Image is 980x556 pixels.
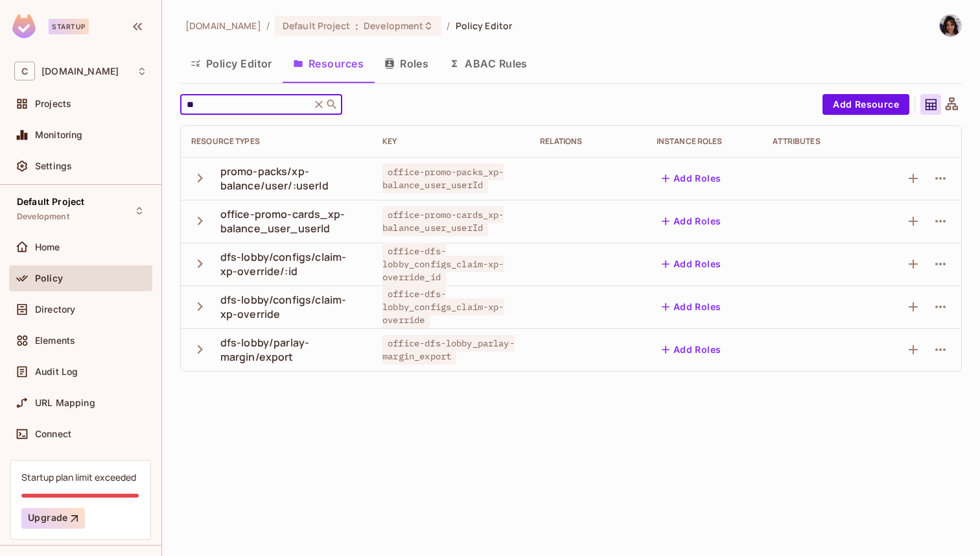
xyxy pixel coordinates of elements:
[191,136,362,147] div: Resource Types
[447,19,450,32] li: /
[540,136,636,147] div: Relations
[220,335,362,364] div: dfs-lobby/parlay-margin/export
[35,273,63,284] span: Policy
[773,136,869,147] div: Attributes
[220,164,362,193] div: promo-packs/xp-balance/user/:userId
[35,335,75,346] span: Elements
[456,19,513,32] span: Policy Editor
[35,99,71,109] span: Projects
[17,212,69,222] span: Development
[21,508,85,529] button: Upgrade
[364,19,423,32] span: Development
[35,429,71,439] span: Connect
[35,161,72,171] span: Settings
[382,285,504,328] span: office-dfs-lobby_configs_claim-xp-override
[355,21,359,31] span: :
[382,136,519,147] div: Key
[14,62,35,80] span: C
[12,14,36,38] img: SReyMgAAAABJRU5ErkJggg==
[657,211,727,232] button: Add Roles
[35,304,75,315] span: Directory
[657,136,752,147] div: Instance roles
[35,242,60,252] span: Home
[35,398,95,408] span: URL Mapping
[266,19,270,32] li: /
[220,207,362,236] div: office-promo-cards_xp-balance_user_userId
[439,47,538,80] button: ABAC Rules
[220,293,362,321] div: dfs-lobby/configs/claim-xp-override
[41,66,119,77] span: Workspace: chalkboard.io
[657,296,727,317] button: Add Roles
[185,19,261,32] span: the active workspace
[382,206,504,236] span: office-promo-cards_xp-balance_user_userId
[220,250,362,278] div: dfs-lobby/configs/claim-xp-override/:id
[21,471,136,483] div: Startup plan limit exceeded
[940,15,961,36] img: Lusine Karapetian
[49,19,89,34] div: Startup
[35,367,78,377] span: Audit Log
[657,168,727,189] button: Add Roles
[283,47,374,80] button: Resources
[657,254,727,274] button: Add Roles
[382,243,504,285] span: office-dfs-lobby_configs_claim-xp-override_id
[657,339,727,360] button: Add Roles
[374,47,439,80] button: Roles
[382,335,515,365] span: office-dfs-lobby_parlay-margin_export
[180,47,283,80] button: Policy Editor
[822,94,909,115] button: Add Resource
[17,197,84,207] span: Default Project
[382,163,504,193] span: office-promo-packs_xp-balance_user_userId
[35,130,83,140] span: Monitoring
[283,19,350,32] span: Default Project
